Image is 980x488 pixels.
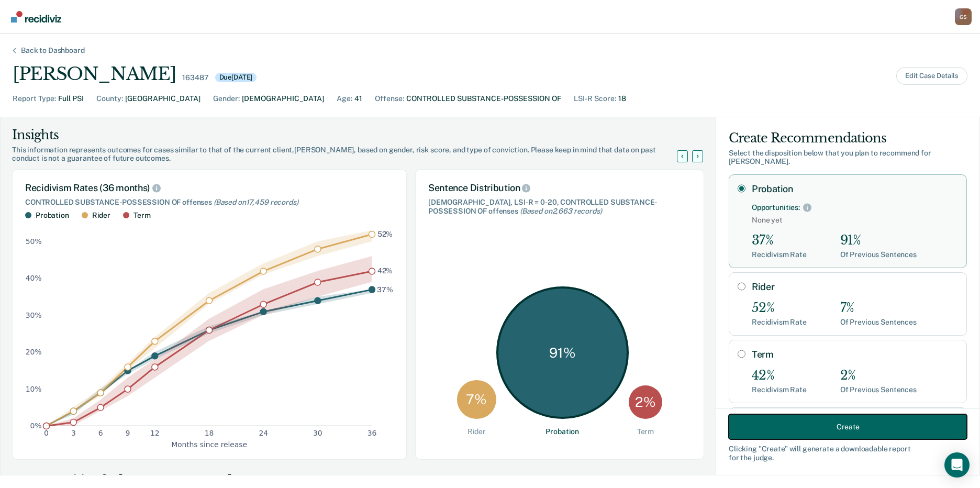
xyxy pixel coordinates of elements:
[354,93,362,104] div: 41
[752,216,958,225] span: None yet
[955,8,972,25] div: G S
[36,211,69,220] div: Probation
[26,274,42,282] text: 40%
[752,318,807,327] div: Recidivism Rate
[12,146,689,163] div: This information represents outcomes for cases similar to that of the current client, [PERSON_NAM...
[71,429,76,437] text: 3
[840,301,917,316] div: 7%
[150,429,160,437] text: 12
[215,73,257,82] div: Due [DATE]
[752,385,807,394] div: Recidivism Rate
[840,233,917,248] div: 91%
[752,250,807,259] div: Recidivism Rate
[337,93,352,104] div: Age :
[25,198,394,207] div: CONTROLLED SUBSTANCE-POSSESSION OF offenses
[457,380,496,419] div: 7 %
[313,429,322,437] text: 30
[752,349,958,360] label: Term
[46,230,372,426] g: area
[171,440,247,448] text: Months since release
[729,149,967,167] div: Select the disposition below that you plan to recommend for [PERSON_NAME] .
[96,93,123,104] div: County :
[242,93,324,104] div: [DEMOGRAPHIC_DATA]
[752,368,807,383] div: 42%
[896,67,967,85] button: Edit Case Details
[637,427,654,436] div: Term
[30,422,42,430] text: 0%
[44,429,376,437] g: x-axis tick label
[11,11,61,23] img: Recidiviz
[752,203,800,212] div: Opportunities:
[43,231,375,429] g: dot
[545,427,579,436] div: Probation
[496,286,629,419] div: 91 %
[729,414,967,439] button: Create
[840,368,917,383] div: 2%
[26,348,42,356] text: 20%
[840,385,917,394] div: Of Previous Sentences
[125,93,201,104] div: [GEOGRAPHIC_DATA]
[406,93,561,104] div: CONTROLLED SUBSTANCE-POSSESSION OF
[126,429,130,437] text: 9
[44,429,49,437] text: 0
[13,93,56,104] div: Report Type :
[12,127,689,143] div: Insights
[367,429,377,437] text: 36
[428,198,691,216] div: [DEMOGRAPHIC_DATA], LSI-R = 0-20, CONTROLLED SUBSTANCE-POSSESSION OF offenses
[377,267,393,275] text: 42%
[629,385,662,419] div: 2 %
[618,93,626,104] div: 18
[26,237,42,430] g: y-axis tick label
[752,281,958,293] label: Rider
[752,233,807,248] div: 37%
[520,207,602,215] span: (Based on 2,663 records )
[171,440,247,448] g: x-axis label
[840,318,917,327] div: Of Previous Sentences
[26,384,42,393] text: 10%
[182,73,208,82] div: 163487
[840,250,917,259] div: Of Previous Sentences
[259,429,268,437] text: 24
[213,93,240,104] div: Gender :
[205,429,214,437] text: 18
[467,427,486,436] div: Rider
[8,46,97,55] div: Back to Dashboard
[375,93,404,104] div: Offense :
[58,93,84,104] div: Full PSI
[729,130,967,147] div: Create Recommendations
[92,211,110,220] div: Rider
[13,63,176,85] div: [PERSON_NAME]
[214,198,298,206] span: (Based on 17,459 records )
[377,230,393,238] text: 52%
[25,182,394,194] div: Recidivism Rates (36 months)
[26,237,42,246] text: 50%
[955,8,972,25] button: Profile dropdown button
[428,182,691,194] div: Sentence Distribution
[944,452,970,478] div: Open Intercom Messenger
[98,429,103,437] text: 6
[133,211,150,220] div: Term
[26,310,42,319] text: 30%
[377,285,393,293] text: 37%
[377,230,393,294] g: text
[729,445,967,462] div: Clicking " Create " will generate a downloadable report for the judge.
[574,93,616,104] div: LSI-R Score :
[752,183,958,195] label: Probation
[752,301,807,316] div: 52%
